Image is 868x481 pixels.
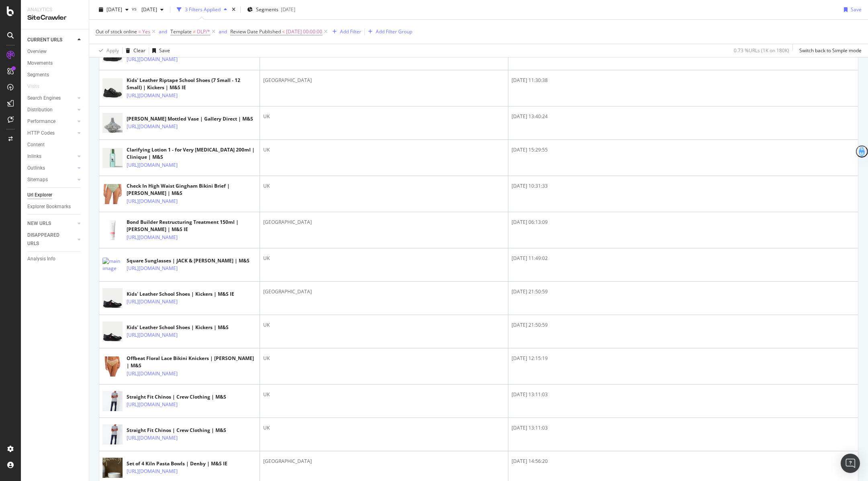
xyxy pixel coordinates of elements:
a: NEW URLS [27,219,75,228]
div: Distribution [27,106,53,114]
div: Open Intercom Messenger [841,454,860,473]
button: Add Filter Group [365,27,412,37]
a: Content [27,141,83,149]
a: Explorer Bookmarks [27,203,83,211]
div: Kids' Leather Riptape School Shoes (7 Small - 12 Small) | Kickers | M&S IE [127,77,256,91]
div: Movements [27,59,53,68]
div: Visits [27,82,39,91]
a: [URL][DOMAIN_NAME] [127,233,178,242]
div: [DATE] 11:49:02 [512,255,855,262]
div: Analysis Info [27,255,55,263]
a: Sitemaps [27,176,75,184]
img: main image [102,258,123,272]
span: 2025 Oct. 4th [106,6,122,13]
span: DLP/* [197,26,210,37]
a: [URL][DOMAIN_NAME] [127,331,178,339]
div: Url Explorer [27,191,52,199]
div: Offbeat Floral Lace Bikini Knickers | [PERSON_NAME] | M&S [127,355,256,369]
a: DISAPPEARED URLS [27,231,75,248]
div: Segments [27,71,49,79]
span: < [282,28,285,35]
img: main image [102,319,123,345]
span: [DATE] 00:00:00 [286,26,322,37]
button: [DATE] [138,3,167,16]
a: Inlinks [27,152,75,161]
span: = [138,28,141,35]
div: Add Filter [340,28,361,35]
button: [DATE] [96,3,132,16]
a: Movements [27,59,83,68]
div: 3 Filters Applied [185,6,221,13]
a: [URL][DOMAIN_NAME] [127,55,178,63]
div: [DATE] 21:50:59 [512,321,855,329]
button: Clear [123,44,145,57]
span: 2025 Jun. 5th [138,6,157,13]
span: Yes [142,26,150,37]
div: Performance [27,117,55,126]
div: Straight Fit Chinos | Crew Clothing | M&S [127,393,226,401]
div: UK [263,355,505,362]
button: Save [149,44,170,57]
img: main image [102,422,123,448]
div: [GEOGRAPHIC_DATA] [263,219,505,226]
div: Analytics [27,6,82,13]
a: [URL][DOMAIN_NAME] [127,123,178,131]
a: Url Explorer [27,191,83,199]
div: NEW URLS [27,219,51,228]
span: Template [170,28,192,35]
button: Switch back to Simple mode [796,44,862,57]
div: Kids' Leather School Shoes | Kickers | M&S IE [127,291,234,298]
div: [GEOGRAPHIC_DATA] [263,458,505,465]
div: and [219,28,227,35]
div: Sitemaps [27,176,48,184]
div: Save [159,47,170,54]
div: UK [263,146,505,154]
span: vs [132,5,138,12]
a: [URL][DOMAIN_NAME] [127,467,178,475]
div: [GEOGRAPHIC_DATA] [263,77,505,84]
div: Square Sunglasses | JACK & [PERSON_NAME] | M&S [127,257,250,264]
div: Inlinks [27,152,41,161]
button: Apply [96,44,119,57]
button: Segments[DATE] [244,3,299,16]
div: Switch back to Simple mode [799,47,862,54]
a: [URL][DOMAIN_NAME] [127,370,178,378]
div: Bond Builder Restructuring Treatment 150ml | [PERSON_NAME] | M&S IE [127,219,256,233]
div: [DATE] 10:31:33 [512,182,855,190]
div: Straight Fit Chinos | Crew Clothing | M&S [127,427,226,434]
div: Kids' Leather School Shoes | Kickers | M&S [127,324,229,331]
div: [DATE] 13:11:03 [512,391,855,398]
button: Save [841,3,862,16]
a: CURRENT URLS [27,36,75,44]
span: Segments [256,6,278,13]
img: main image [102,145,123,171]
div: Clarifying Lotion 1 - for Very [MEDICAL_DATA] 200ml | Clinique | M&S [127,146,256,161]
img: main image [102,285,123,311]
span: Out of stock online [96,28,137,35]
img: main image [102,181,123,207]
div: Apply [106,47,119,54]
div: times [230,6,237,14]
div: CURRENT URLS [27,36,62,44]
div: [DATE] 06:13:09 [512,219,855,226]
a: HTTP Codes [27,129,75,137]
img: main image [102,455,123,481]
a: Segments [27,71,83,79]
div: and [159,28,167,35]
div: UK [263,113,505,120]
div: Add Filter Group [376,28,412,35]
button: and [219,28,227,35]
button: 3 Filters Applied [174,3,230,16]
img: main image [102,75,123,101]
div: UK [263,182,505,190]
a: [URL][DOMAIN_NAME] [127,298,178,306]
div: [DATE] 12:15:19 [512,355,855,362]
a: [URL][DOMAIN_NAME] [127,161,178,169]
div: Clear [133,47,145,54]
a: Visits [27,82,47,91]
div: HTTP Codes [27,129,55,137]
div: Set of 4 Kiln Pasta Bowls | Denby | M&S IE [127,460,227,467]
a: Performance [27,117,75,126]
a: Outlinks [27,164,75,172]
div: UK [263,424,505,432]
